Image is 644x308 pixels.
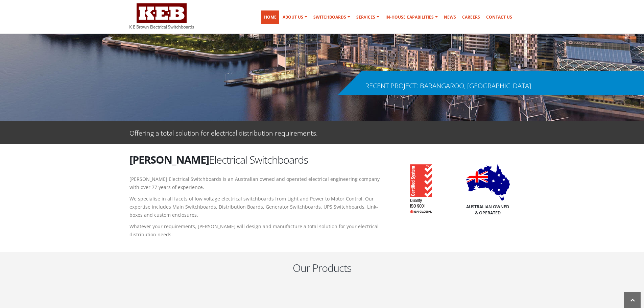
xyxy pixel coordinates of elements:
img: K E Brown ISO 9001 Accreditation [402,161,432,213]
a: Careers [459,10,483,24]
div: RECENT PROJECT: BARANGAROO, [GEOGRAPHIC_DATA] [365,82,531,89]
p: [PERSON_NAME] Electrical Switchboards is an Australian owned and operated electrical engineering ... [129,175,383,191]
h2: Our Products [129,261,515,275]
a: News [441,10,459,24]
p: Offering a total solution for electrical distribution requirements. [129,127,318,137]
h2: Electrical Switchboards [129,152,383,167]
h5: Australian Owned & Operated [466,204,510,216]
a: In-house Capabilities [383,10,440,24]
strong: [PERSON_NAME] [129,152,209,167]
p: We specialise in all facets of low voltage electrical switchboards from Light and Power to Motor ... [129,195,383,219]
a: Contact Us [483,10,515,24]
a: Services [354,10,382,24]
img: K E Brown Electrical Switchboards [129,3,194,29]
a: About Us [280,10,310,24]
a: Switchboards [311,10,353,24]
p: Whatever your requirements, [PERSON_NAME] will design and manufacture a total solution for your e... [129,222,383,239]
a: Home [261,10,279,24]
